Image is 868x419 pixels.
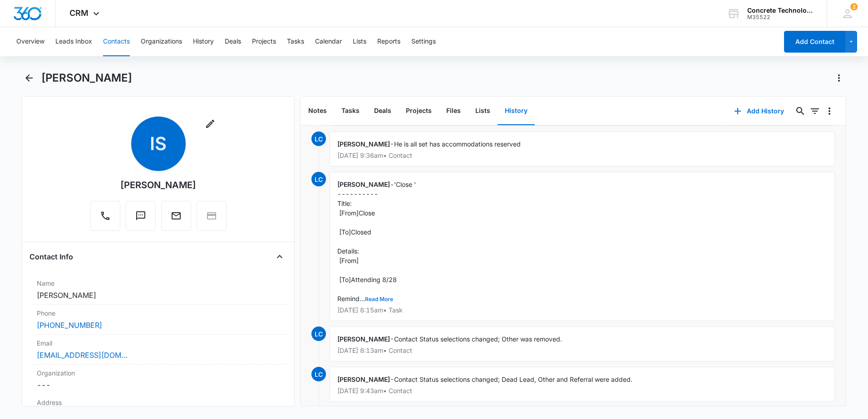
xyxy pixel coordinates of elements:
[30,335,287,365] div: Email[EMAIL_ADDRESS][DOMAIN_NAME]
[439,97,468,125] button: Files
[90,215,120,223] a: Call
[30,365,287,394] div: Organization---
[411,27,436,56] button: Settings
[272,249,287,264] button: Close
[193,27,214,56] button: History
[37,308,280,318] label: Phone
[69,8,89,18] span: CRM
[793,104,808,118] button: Search...
[287,27,304,56] button: Tasks
[747,7,814,14] div: account name
[55,27,92,56] button: Leads Inbox
[225,27,241,56] button: Deals
[30,251,73,262] h4: Contact Info
[161,215,191,223] a: Email
[468,97,498,125] button: Lists
[131,117,186,171] span: IS
[337,335,390,343] span: [PERSON_NAME]
[498,97,535,125] button: History
[399,97,439,125] button: Projects
[832,71,846,85] button: Actions
[353,27,366,56] button: Lists
[37,350,128,361] a: [EMAIL_ADDRESS][DOMAIN_NAME]
[311,367,326,381] span: LC
[337,140,390,148] span: [PERSON_NAME]
[37,320,102,331] a: [PHONE_NUMBER]
[365,297,393,302] button: Read More
[103,27,130,56] button: Contacts
[337,375,390,383] span: [PERSON_NAME]
[394,140,521,148] span: He is all set has accommodations reserved
[334,97,367,125] button: Tasks
[126,201,156,231] button: Text
[330,367,835,402] div: -
[337,307,827,313] p: [DATE] 8:15am • Task
[330,326,835,361] div: -
[337,180,390,188] span: [PERSON_NAME]
[30,305,287,335] div: Phone[PHONE_NUMBER]
[30,275,287,305] div: Name[PERSON_NAME]
[337,347,827,354] p: [DATE] 8:13am • Contact
[37,290,280,301] dd: [PERSON_NAME]
[725,100,793,122] button: Add History
[90,201,120,231] button: Call
[120,178,196,192] div: [PERSON_NAME]
[37,380,280,390] dd: ---
[252,27,276,56] button: Projects
[784,31,845,53] button: Add Contact
[311,132,326,146] span: LC
[394,335,562,343] span: Contact Status selections changed; Other was removed.
[37,338,280,348] label: Email
[808,104,822,118] button: Filters
[330,172,835,321] div: -
[301,97,334,125] button: Notes
[394,375,632,383] span: Contact Status selections changed; Dead Lead, Other and Referral were added.
[315,27,342,56] button: Calendar
[126,215,156,223] a: Text
[337,152,827,159] p: [DATE] 9:36am • Contact
[311,172,326,186] span: LC
[37,398,280,407] label: Address
[41,71,132,85] h1: [PERSON_NAME]
[367,97,399,125] button: Deals
[16,27,44,56] button: Overview
[377,27,400,56] button: Reports
[161,201,191,231] button: Email
[330,132,835,166] div: -
[22,71,36,85] button: Back
[141,27,182,56] button: Organizations
[850,3,858,10] div: notifications count
[850,3,858,10] span: 2
[822,104,837,118] button: Overflow Menu
[311,326,326,341] span: LC
[337,388,827,394] p: [DATE] 9:43am • Contact
[37,368,280,378] label: Organization
[747,14,814,20] div: account id
[37,278,280,288] label: Name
